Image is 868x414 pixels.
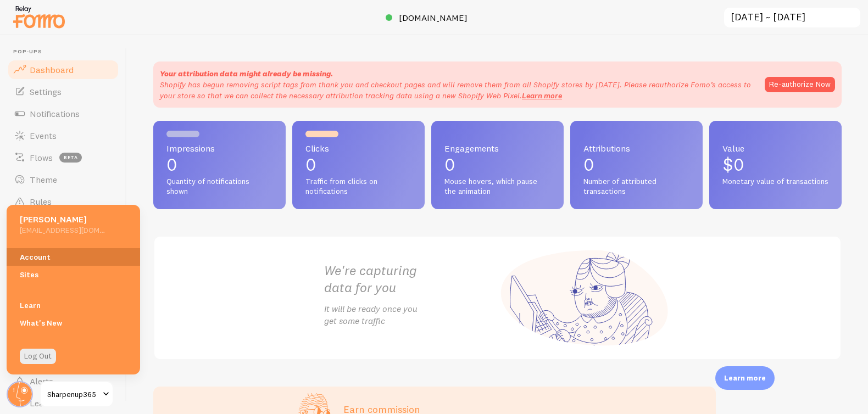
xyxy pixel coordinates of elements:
[7,314,140,332] a: What's New
[59,153,82,163] span: beta
[715,366,775,390] div: Learn more
[30,86,62,97] span: Settings
[722,144,828,153] span: Value
[522,91,562,100] a: Learn more
[166,177,272,196] span: Quantity of notifications shown
[324,303,498,328] p: It will be ready once you get some traffic
[305,144,411,153] span: Clicks
[583,177,689,196] span: Number of attributed transactions
[20,349,56,364] a: Log Out
[30,64,74,75] span: Dashboard
[7,266,140,283] a: Sites
[583,156,689,174] p: 0
[30,130,57,141] span: Events
[7,103,120,125] a: Notifications
[160,69,333,79] strong: Your attribution data might already be missing.
[30,152,53,163] span: Flows
[20,214,105,225] h5: [PERSON_NAME]
[40,381,114,407] a: Sharpenup365
[13,48,120,55] span: Pop-ups
[324,262,498,296] h2: We're capturing data for you
[305,177,411,196] span: Traffic from clicks on notifications
[30,174,57,185] span: Theme
[583,144,689,153] span: Attributions
[30,108,80,119] span: Notifications
[20,225,105,235] h5: [EMAIL_ADDRESS][DOMAIN_NAME]
[444,156,550,174] p: 0
[160,79,754,101] p: Shopify has begun removing script tags from thank you and checkout pages and will remove them fro...
[166,156,272,174] p: 0
[444,144,550,153] span: Engagements
[7,81,120,103] a: Settings
[7,59,120,81] a: Dashboard
[166,144,272,153] span: Impressions
[722,154,744,175] span: $0
[7,147,120,169] a: Flows beta
[722,177,828,187] span: Monetary value of transactions
[7,248,140,266] a: Account
[444,177,550,196] span: Mouse hovers, which pause the animation
[47,388,99,401] span: Sharpenup365
[7,191,120,212] a: Rules
[30,196,52,207] span: Rules
[30,376,53,387] span: Alerts
[7,296,140,314] a: Learn
[7,169,120,191] a: Theme
[765,77,835,92] button: Re-authorize Now
[724,373,766,383] p: Learn more
[12,3,66,31] img: fomo-relay-logo-orange.svg
[305,156,411,174] p: 0
[7,125,120,147] a: Events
